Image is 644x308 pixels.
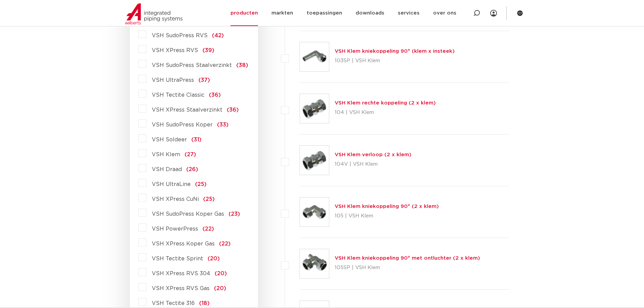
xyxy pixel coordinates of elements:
[152,77,194,83] span: VSH UltraPress
[152,92,205,98] span: VSH Tectite Classic
[152,182,191,187] span: VSH UltraLine
[209,92,221,98] span: (36)
[300,197,329,227] img: Thumbnail for VSH Klem kniekoppeling 90° (2 x klem)
[300,249,329,278] img: Thumbnail for VSH Klem kniekoppeling 90° met ontluchter (2 x klem)
[152,196,199,202] span: VSH XPress CuNi
[195,182,207,187] span: (25)
[152,107,222,113] span: VSH XPress Staalverzinkt
[335,100,436,105] a: VSH Klem rechte koppeling (2 x klem)
[335,49,455,54] a: VSH Klem kniekoppeling 90° (klem x insteek)
[152,301,195,306] span: VSH Tectite 316
[152,122,213,127] span: VSH SudoPress Koper
[203,196,215,202] span: (25)
[208,256,220,261] span: (20)
[152,167,182,172] span: VSH Draad
[229,211,240,217] span: (23)
[236,63,248,68] span: (38)
[152,152,180,157] span: VSH Klem
[152,211,224,217] span: VSH SudoPress Koper Gas
[335,107,436,118] p: 104 | VSH Klem
[152,63,232,68] span: VSH SudoPress Staalverzinkt
[214,286,226,291] span: (20)
[217,122,229,127] span: (33)
[152,226,198,232] span: VSH PowerPress
[202,226,214,232] span: (22)
[152,256,203,261] span: VSH Tectite Sprint
[227,107,239,113] span: (36)
[191,137,201,142] span: (31)
[198,77,210,83] span: (37)
[152,286,210,291] span: VSH XPress RVS Gas
[335,262,480,273] p: 105SP | VSH Klem
[300,94,329,123] img: Thumbnail for VSH Klem rechte koppeling (2 x klem)
[152,241,215,246] span: VSH XPress Koper Gas
[335,256,480,261] a: VSH Klem kniekoppeling 90° met ontluchter (2 x klem)
[152,33,208,38] span: VSH SudoPress RVS
[335,159,411,170] p: 104V | VSH Klem
[152,271,210,276] span: VSH XPress RVS 304
[335,211,439,221] p: 105 | VSH Klem
[185,152,196,157] span: (27)
[212,33,224,38] span: (42)
[202,48,214,53] span: (39)
[152,137,187,142] span: VSH Soldeer
[300,42,329,71] img: Thumbnail for VSH Klem kniekoppeling 90° (klem x insteek)
[335,204,439,209] a: VSH Klem kniekoppeling 90° (2 x klem)
[199,301,210,306] span: (18)
[215,271,227,276] span: (20)
[335,55,455,66] p: 103SP | VSH Klem
[335,152,411,157] a: VSH Klem verloop (2 x klem)
[186,167,198,172] span: (26)
[219,241,231,246] span: (22)
[152,48,198,53] span: VSH XPress RVS
[300,146,329,175] img: Thumbnail for VSH Klem verloop (2 x klem)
